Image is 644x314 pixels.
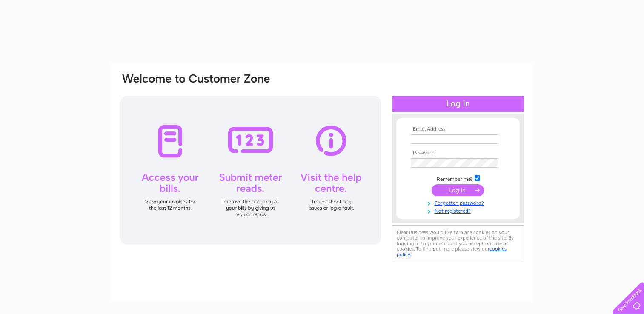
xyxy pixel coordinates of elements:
input: Submit [432,184,484,196]
div: Clear Business would like to place cookies on your computer to improve your experience of the sit... [392,225,524,262]
a: Forgotten password? [411,198,507,206]
td: Remember me? [409,174,507,183]
a: Not registered? [411,206,507,214]
th: Email Address: [409,126,507,132]
img: npw-badge-icon-locked.svg [488,136,495,143]
img: npw-badge-icon-locked.svg [488,160,495,166]
a: cookies policy [397,246,507,257]
th: Password: [409,150,507,156]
